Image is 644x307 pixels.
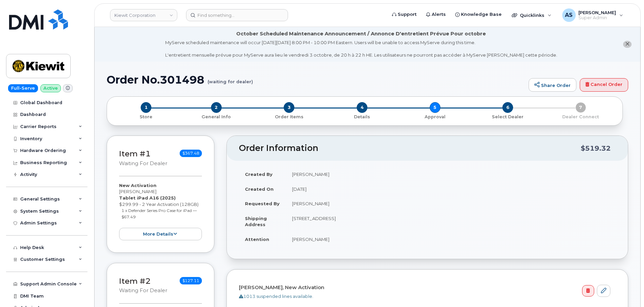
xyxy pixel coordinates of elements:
[121,208,197,219] small: 1 x Defender Series Pro Case for iPad — $67.49
[180,150,202,157] span: $367.48
[107,74,525,86] h1: Order No.301498
[615,278,639,302] iframe: Messenger Launcher
[623,41,632,48] button: close notification
[284,102,294,113] span: 3
[239,293,610,300] div: 1013 suspended lines available.
[119,160,167,166] small: waiting for dealer
[119,195,176,201] strong: Tablet iPad A16 (2025)
[119,287,167,294] small: waiting for dealer
[245,237,269,242] strong: Attention
[255,114,323,120] p: Order Items
[141,102,151,113] span: 1
[502,102,513,113] span: 6
[286,167,616,182] td: [PERSON_NAME]
[208,74,253,84] small: (waiting for dealer)
[357,102,367,113] span: 4
[580,78,628,92] a: Cancel Order
[119,276,151,286] a: Item #2
[165,39,557,58] div: MyServe scheduled maintenance will occur [DATE][DATE] 8:00 PM - 10:00 PM Eastern. Users will be u...
[253,113,326,120] a: 3 Order Items
[581,142,611,155] div: $519.32
[239,144,581,153] h2: Order Information
[115,114,177,120] p: Store
[112,113,180,120] a: 1 Store
[286,196,616,211] td: [PERSON_NAME]
[328,114,396,120] p: Details
[529,78,576,92] a: Share Order
[286,232,616,247] td: [PERSON_NAME]
[245,172,273,177] strong: Created By
[119,149,151,158] a: Item #1
[245,216,267,227] strong: Shipping Address
[119,183,156,188] strong: New Activation
[326,113,399,120] a: 4 Details
[183,114,250,120] p: General Info
[245,186,274,192] strong: Created On
[286,211,616,232] td: [STREET_ADDRESS]
[471,113,544,120] a: 6 Select Dealer
[239,285,610,290] h4: [PERSON_NAME], New Activation
[180,113,253,120] a: 2 General Info
[474,114,542,120] p: Select Dealer
[119,228,202,240] button: more details
[286,182,616,196] td: [DATE]
[236,30,486,37] div: October Scheduled Maintenance Announcement / Annonce D'entretient Prévue Pour octobre
[245,201,280,206] strong: Requested By
[211,102,222,113] span: 2
[119,182,202,240] div: [PERSON_NAME] $299.99 - 2 Year Activation (128GB)
[180,277,202,284] span: $127.11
